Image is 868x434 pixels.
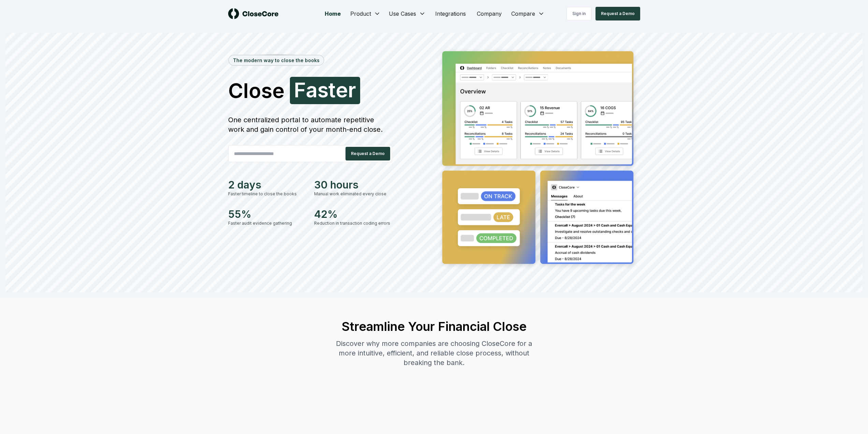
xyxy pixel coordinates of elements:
[319,7,346,20] a: Home
[229,55,324,65] div: The modern way to close the books
[511,10,535,18] span: Compare
[328,80,336,100] span: t
[430,7,471,20] a: Integrations
[294,80,306,100] span: F
[318,80,328,100] span: s
[595,7,640,20] button: Request a Demo
[306,80,318,100] span: a
[228,220,306,226] div: Faster audit evidence gathering
[389,10,416,18] span: Use Cases
[346,7,385,20] button: Product
[228,208,306,220] div: 55%
[314,220,392,226] div: Reduction in transaction coding errors
[314,208,392,220] div: 42%
[330,320,539,333] h2: Streamline Your Financial Close
[471,7,507,20] a: Company
[330,339,539,367] div: Discover why more companies are choosing CloseCore for a more intuitive, efficient, and reliable ...
[228,179,306,191] div: 2 days
[567,7,591,20] a: Sign in
[228,115,392,134] div: One centralized portal to automate repetitive work and gain control of your month-end close.
[385,7,430,20] button: Use Cases
[336,80,348,100] span: e
[345,147,390,160] button: Request a Demo
[507,7,549,20] button: Compare
[228,191,306,197] div: Faster timeline to close the books
[314,191,392,197] div: Manual work eliminated every close
[314,179,392,191] div: 30 hours
[350,10,371,18] span: Product
[437,46,640,271] img: Jumbotron
[228,8,279,19] img: logo
[228,80,284,101] span: Close
[348,80,356,100] span: r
